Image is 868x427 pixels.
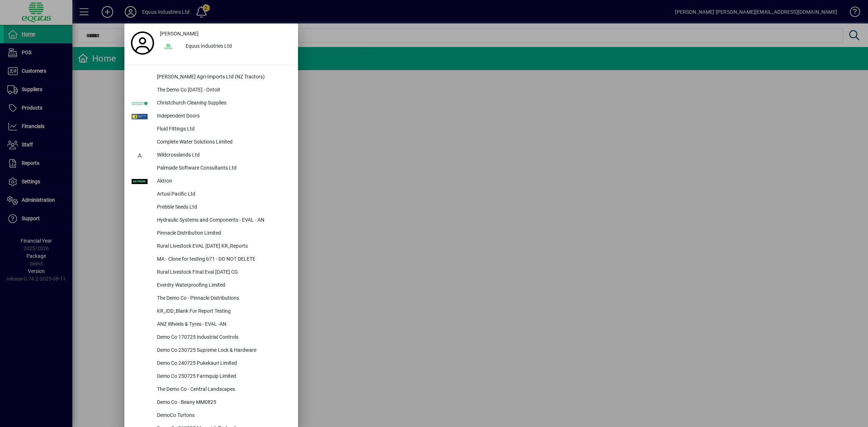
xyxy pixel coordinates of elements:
[151,253,294,266] div: MA - Clone for testing b71 - DO NOT DELETE
[151,279,294,292] div: Everdry Waterproofing Limited
[151,162,294,175] div: Palmside Software Consultants Ltd
[128,84,294,97] button: The Demo Co [DATE] - Ontoit
[128,37,157,50] a: Profile
[151,71,294,84] div: [PERSON_NAME] Agri-Imports Ltd (NZ Tractors)
[151,84,294,97] div: The Demo Co [DATE] - Ontoit
[151,110,294,123] div: Independent Doors
[151,201,294,214] div: Prebble Seeds Ltd
[128,240,294,253] button: Rural Livestock EVAL [DATE] KR_Reports
[151,331,294,344] div: Demo Co 170725 Industrial Controls
[151,266,294,279] div: Rural Livestock FInal Eval [DATE] CG
[151,396,294,409] div: Demo Co - Beany MM0825
[128,279,294,292] button: Everdry Waterproofing Limited
[151,305,294,318] div: KR_IDD_Blank For Report Testing
[128,201,294,214] button: Prebble Seeds Ltd
[151,370,294,383] div: Demo Co 250725 Farmquip Limited
[151,214,294,227] div: Hydraulic Systems and Components - EVAL - AN
[128,305,294,318] button: KR_IDD_Blank For Report Testing
[151,227,294,240] div: Pinnacle Distribution Limited
[151,175,294,188] div: Aktron
[128,175,294,188] button: Aktron
[128,188,294,201] button: Artusi Pacific Ltd
[128,71,294,84] button: [PERSON_NAME] Agri-Imports Ltd (NZ Tractors)
[151,136,294,149] div: Complete Water Solutions Limited
[128,396,294,409] button: Demo Co - Beany MM0825
[128,97,294,110] button: Christchurch Cleaning Supplies
[128,344,294,357] button: Demo Co 230725 Supreme Lock & Hardware
[128,123,294,136] button: Fluid Fittings Ltd
[128,383,294,396] button: The Demo Co - Central Landscapes
[151,357,294,370] div: Demo Co 240725 Pukekauri Limited
[180,40,294,53] div: Equus Industries Ltd
[128,318,294,331] button: ANZ Wheels & Tyres - EVAL -AN
[128,149,294,162] button: Wildcrosslands Ltd
[128,331,294,344] button: Demo Co 170725 Industrial Controls
[151,409,294,422] div: DemoCo Turtons
[128,110,294,123] button: Independent Doors
[151,318,294,331] div: ANZ Wheels & Tyres - EVAL -AN
[128,227,294,240] button: Pinnacle Distribution Limited
[151,240,294,253] div: Rural Livestock EVAL [DATE] KR_Reports
[128,253,294,266] button: MA - Clone for testing b71 - DO NOT DELETE
[151,383,294,396] div: The Demo Co - Central Landscapes
[128,266,294,279] button: Rural Livestock FInal Eval [DATE] CG
[128,214,294,227] button: Hydraulic Systems and Components - EVAL - AN
[128,136,294,149] button: Complete Water Solutions Limited
[151,344,294,357] div: Demo Co 230725 Supreme Lock & Hardware
[151,292,294,305] div: The Demo Co - Pinnacle Distributions
[128,292,294,305] button: The Demo Co - Pinnacle Distributions
[128,357,294,370] button: Demo Co 240725 Pukekauri Limited
[151,188,294,201] div: Artusi Pacific Ltd
[157,40,294,53] button: Equus Industries Ltd
[128,370,294,383] button: Demo Co 250725 Farmquip Limited
[151,97,294,110] div: Christchurch Cleaning Supplies
[157,27,294,40] a: [PERSON_NAME]
[128,162,294,175] button: Palmside Software Consultants Ltd
[151,149,294,162] div: Wildcrosslands Ltd
[160,30,199,38] span: [PERSON_NAME]
[128,409,294,422] button: DemoCo Turtons
[151,123,294,136] div: Fluid Fittings Ltd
